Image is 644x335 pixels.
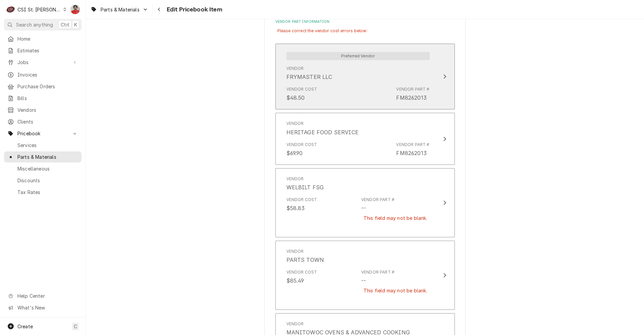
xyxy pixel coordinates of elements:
[361,197,429,230] div: Vendor Part #
[4,128,82,139] a: Go to Pricebook
[361,277,366,285] div: --
[286,86,317,92] div: Vendor Cost
[74,323,77,330] span: C
[361,204,366,212] div: --
[361,212,429,224] div: Field Errors
[4,33,82,44] a: Home
[286,277,304,285] div: $85.49
[101,6,140,13] span: Parts & Materials
[275,44,455,109] button: Update Vendor Part Cost
[17,35,78,42] span: Home
[17,177,78,184] span: Discounts
[4,116,82,127] a: Clients
[275,241,455,310] button: Update Vendor Part Cost
[286,321,304,327] div: Vendor
[286,65,304,71] div: Vendor
[286,51,430,60] div: Preferred Vendor
[286,176,324,191] div: Vendor
[17,47,78,54] span: Estimates
[4,187,82,198] a: Tax Rates
[396,94,426,102] div: FM8262013
[17,95,78,102] span: Bills
[4,57,82,68] a: Go to Jobs
[6,5,15,14] div: CSI St. Louis's Avatar
[361,285,429,296] div: Field Errors
[4,19,82,31] button: Search anythingCtrlK
[17,292,77,299] span: Help Center
[275,26,455,36] div: Field Errors
[17,83,78,90] span: Purchase Orders
[4,140,82,151] a: Services
[275,19,455,25] label: Vendor Part Information
[17,324,33,329] span: Create
[17,130,68,137] span: Pricebook
[286,149,303,157] div: $69.90
[70,5,80,14] div: NF
[17,304,77,311] span: What's New
[4,81,82,92] a: Purchase Orders
[74,21,77,28] span: K
[286,86,317,102] div: Vendor Cost
[70,5,80,14] div: Nicholas Faubert's Avatar
[396,86,429,92] div: Vendor Part #
[396,142,429,157] div: Vendor Part #
[17,6,61,13] div: CSI St. [PERSON_NAME]
[4,163,82,174] a: Miscellaneous
[275,168,455,237] button: Update Vendor Part Cost
[17,142,78,149] span: Services
[286,121,359,136] div: Vendor
[286,183,324,191] div: WELBILT FSG
[165,5,222,14] span: Edit Pricebook Item
[17,165,78,172] span: Miscellaneous
[286,248,304,254] div: Vendor
[61,21,69,28] span: Ctrl
[4,290,82,301] a: Go to Help Center
[6,5,15,14] div: C
[275,113,455,164] button: Update Vendor Part Cost
[286,52,430,60] span: Preferred Vendor
[17,189,78,196] span: Tax Rates
[154,4,165,15] button: Navigate back
[4,302,82,313] a: Go to What's New
[286,142,317,148] div: Vendor Cost
[4,69,82,80] a: Invoices
[17,153,78,160] span: Parts & Materials
[396,142,429,148] div: Vendor Part #
[286,197,317,230] div: Vendor Cost
[88,4,151,15] a: Go to Parts & Materials
[286,248,324,264] div: Vendor
[17,71,78,78] span: Invoices
[361,269,394,275] div: Vendor Part #
[286,73,332,81] div: FRYMASTER LLC
[361,197,394,203] div: Vendor Part #
[4,45,82,56] a: Estimates
[4,104,82,115] a: Vendors
[4,151,82,162] a: Parts & Materials
[286,269,317,275] div: Vendor Cost
[286,176,304,182] div: Vendor
[286,128,359,136] div: HERITAGE FOOD SERVICE
[286,197,317,203] div: Vendor Cost
[286,65,332,81] div: Vendor
[17,106,78,113] span: Vendors
[16,21,53,28] span: Search anything
[286,142,317,157] div: Vendor Cost
[286,269,317,302] div: Vendor Cost
[286,256,324,264] div: PARTS TOWN
[4,93,82,104] a: Bills
[361,269,429,302] div: Vendor Part #
[286,204,305,212] div: $58.83
[4,175,82,186] a: Discounts
[17,59,68,66] span: Jobs
[396,149,426,157] div: FM8262013
[286,94,305,102] div: $48.50
[396,86,429,102] div: Vendor Part #
[17,118,78,125] span: Clients
[286,121,304,127] div: Vendor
